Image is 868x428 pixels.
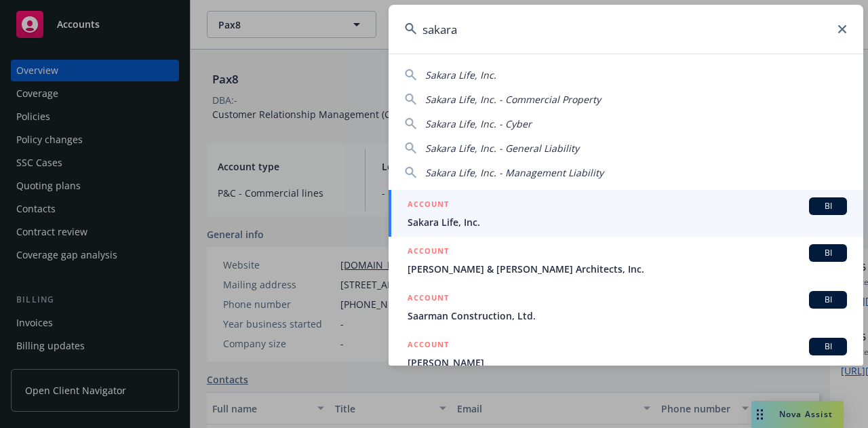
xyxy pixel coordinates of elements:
[425,69,496,81] span: Sakara Life, Inc.
[408,244,449,260] h5: ACCOUNT
[814,341,842,353] span: BI
[425,117,532,130] span: Sakara Life, Inc. - Cyber
[389,5,863,54] input: Search...
[408,262,847,276] span: [PERSON_NAME] & [PERSON_NAME] Architects, Inc.
[814,247,842,259] span: BI
[814,294,842,306] span: BI
[389,237,863,284] a: ACCOUNTBI[PERSON_NAME] & [PERSON_NAME] Architects, Inc.
[408,197,449,214] h5: ACCOUNT
[425,142,579,155] span: Sakara Life, Inc. - General Liability
[389,190,863,237] a: ACCOUNTBISakara Life, Inc.
[389,330,863,377] a: ACCOUNTBI[PERSON_NAME]
[408,215,847,229] span: Sakara Life, Inc.
[425,166,604,179] span: Sakara Life, Inc. - Management Liability
[408,309,847,323] span: Saarman Construction, Ltd.
[389,284,863,330] a: ACCOUNTBISaarman Construction, Ltd.
[408,291,449,307] h5: ACCOUNT
[425,93,601,106] span: Sakara Life, Inc. - Commercial Property
[408,355,847,370] span: [PERSON_NAME]
[408,338,449,354] h5: ACCOUNT
[814,200,842,212] span: BI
